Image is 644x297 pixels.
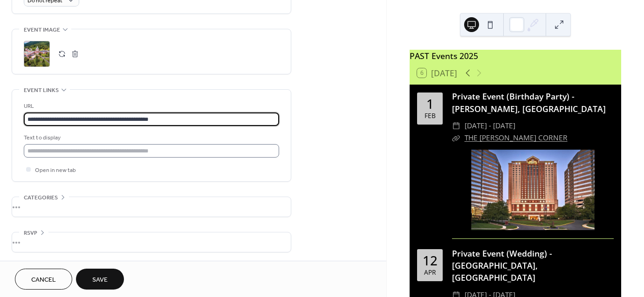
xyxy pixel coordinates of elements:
div: URL [24,101,277,111]
span: Event links [24,86,59,95]
div: ••• [12,197,291,217]
span: Categories [24,193,58,203]
span: Event image [24,25,60,35]
span: Cancel [31,275,56,285]
a: Private Event (Wedding) - [GEOGRAPHIC_DATA], [GEOGRAPHIC_DATA] [452,248,552,284]
div: ​ [452,120,460,132]
button: Save [76,269,124,290]
div: 1 [426,98,434,111]
span: Open in new tab [35,165,76,175]
div: Apr [424,269,436,276]
div: ••• [12,232,291,252]
div: ​ [452,132,460,144]
div: Feb [425,112,436,119]
div: ; [24,41,50,67]
a: THE [PERSON_NAME] CORNER [465,133,568,143]
span: [DATE] - [DATE] [465,120,515,132]
a: Private Event (Birthday Party) - [PERSON_NAME], [GEOGRAPHIC_DATA] [452,91,606,114]
div: PAST Events 2025 [410,50,621,62]
span: RSVP [24,228,37,238]
span: Save [92,275,108,285]
button: Cancel [15,269,72,290]
div: Text to display [24,133,277,143]
div: 12 [423,254,438,267]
